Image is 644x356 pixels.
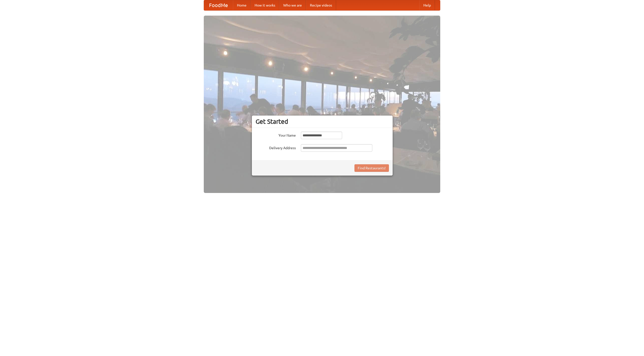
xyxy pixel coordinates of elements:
h3: Get Started [256,118,389,125]
a: FoodMe [204,0,233,10]
label: Your Name [256,132,296,138]
a: Who we are [279,0,306,10]
a: Help [419,0,435,10]
button: Find Restaurants! [354,164,389,172]
a: How it works [251,0,279,10]
a: Recipe videos [306,0,336,10]
label: Delivery Address [256,144,296,150]
a: Home [233,0,251,10]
